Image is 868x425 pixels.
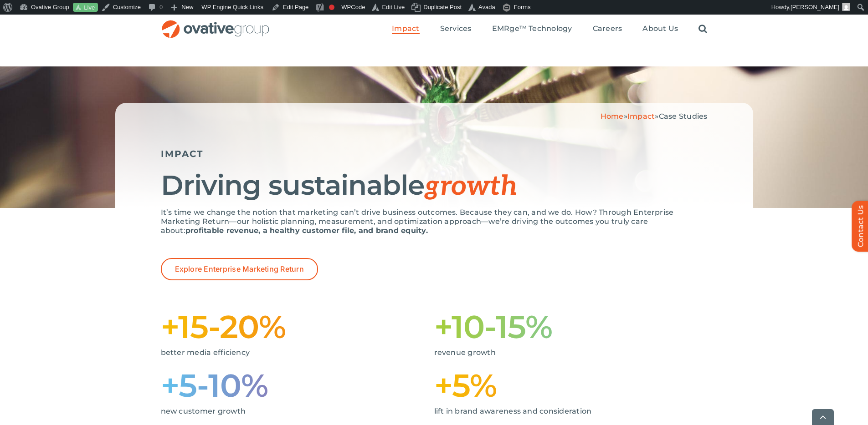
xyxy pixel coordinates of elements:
span: [PERSON_NAME] [791,4,839,10]
h5: IMPACT [161,148,708,159]
span: Services [440,24,472,33]
a: Live [73,3,98,12]
a: Explore Enterprise Marketing Return [161,258,318,280]
a: Home [601,112,624,121]
span: growth [424,170,517,203]
h1: +5-10% [161,371,434,400]
p: lift in brand awareness and consideration [434,407,694,416]
a: EMRge™ Technology [492,24,572,34]
a: About Us [642,24,678,34]
strong: profitable revenue, a healthy customer file, and brand equity. [185,226,428,235]
span: Careers [593,24,622,33]
p: It’s time we change the notion that marketing can’t drive business outcomes. Because they can, an... [161,208,708,235]
nav: Menu [392,15,707,44]
a: Impact [627,112,655,121]
h1: +15-20% [161,312,434,341]
span: » » [601,112,708,121]
span: Impact [392,24,419,33]
p: better media efficiency [161,348,421,357]
span: Explore Enterprise Marketing Return [175,265,304,273]
span: Case Studies [659,112,708,121]
span: EMRge™ Technology [492,24,572,33]
h1: +5% [434,371,708,400]
a: OG_Full_horizontal_RGB [161,19,270,28]
h1: +10-15% [434,312,708,341]
a: Services [440,24,472,34]
a: Impact [392,24,419,34]
h1: Driving sustainable [161,171,708,201]
p: revenue growth [434,348,694,357]
p: new customer growth [161,407,421,416]
div: Focus keyphrase not set [329,5,334,10]
span: About Us [642,24,678,33]
a: Search [699,24,707,34]
a: Careers [593,24,622,34]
